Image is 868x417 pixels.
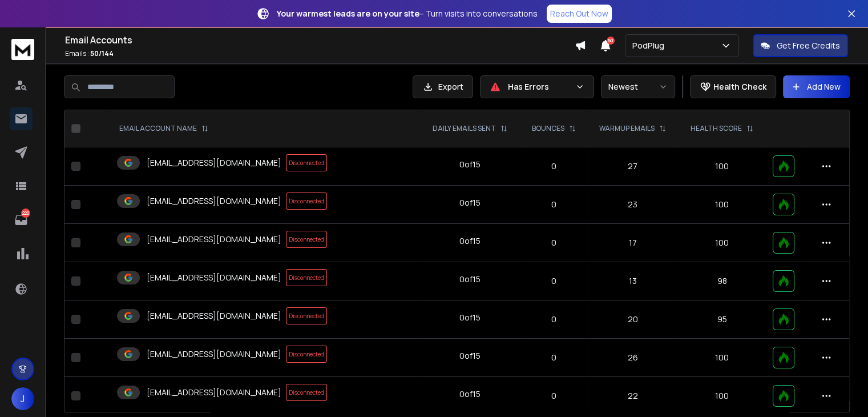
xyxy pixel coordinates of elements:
span: 50 / 144 [90,49,114,58]
p: [EMAIL_ADDRESS][DOMAIN_NAME] [147,348,281,360]
p: [EMAIL_ADDRESS][DOMAIN_NAME] [147,310,281,322]
td: 95 [679,300,766,339]
p: [EMAIL_ADDRESS][DOMAIN_NAME] [147,234,281,245]
span: Disconnected [286,193,327,210]
p: DAILY EMAILS SENT [433,124,496,133]
span: Disconnected [286,346,327,363]
button: Newest [601,75,675,98]
p: Get Free Credits [777,40,840,51]
p: Has Errors [508,81,571,93]
span: Disconnected [286,269,327,286]
button: J [11,387,34,410]
p: 0 [527,314,580,325]
td: 20 [587,300,679,339]
p: [EMAIL_ADDRESS][DOMAIN_NAME] [147,157,281,169]
p: Reach Out Now [550,8,608,19]
button: Add New [783,75,850,98]
img: logo [11,39,34,60]
span: Disconnected [286,307,327,324]
div: 0 of 15 [459,312,481,323]
td: 22 [587,377,679,415]
p: – Turn visits into conversations [277,8,538,19]
td: 13 [587,262,679,300]
p: 0 [527,199,580,210]
p: 0 [527,237,580,248]
p: [EMAIL_ADDRESS][DOMAIN_NAME] [147,195,281,207]
td: 26 [587,339,679,377]
p: 0 [527,161,580,172]
p: WARMUP EMAILS [599,124,655,133]
td: 23 [587,186,679,224]
div: 0 of 15 [459,235,481,247]
p: [EMAIL_ADDRESS][DOMAIN_NAME] [147,387,281,398]
div: 0 of 15 [459,388,481,400]
span: Disconnected [286,384,327,401]
p: Emails : [65,49,575,58]
p: 0 [527,352,580,363]
td: 100 [679,224,766,262]
p: 220 [21,209,30,218]
p: [EMAIL_ADDRESS][DOMAIN_NAME] [147,272,281,283]
td: 100 [679,339,766,377]
td: 100 [679,186,766,224]
p: BOUNCES [532,124,564,133]
span: Disconnected [286,231,327,248]
td: 100 [679,377,766,415]
h1: Email Accounts [65,33,575,47]
strong: Your warmest leads are on your site [277,8,419,19]
td: 27 [587,147,679,186]
td: 17 [587,224,679,262]
p: PodPlug [632,40,669,51]
a: 220 [10,209,33,231]
button: Health Check [690,75,776,98]
div: EMAIL ACCOUNT NAME [119,124,208,133]
p: 0 [527,275,580,287]
td: 100 [679,147,766,186]
td: 98 [679,262,766,300]
p: Health Check [713,81,766,93]
div: 0 of 15 [459,197,481,209]
p: 0 [527,390,580,402]
span: 50 [607,37,615,45]
span: Disconnected [286,154,327,171]
div: 0 of 15 [459,274,481,285]
div: 0 of 15 [459,159,481,170]
p: HEALTH SCORE [691,124,742,133]
button: Get Free Credits [753,34,848,57]
a: Reach Out Now [547,5,612,23]
div: 0 of 15 [459,350,481,362]
button: Export [413,75,473,98]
